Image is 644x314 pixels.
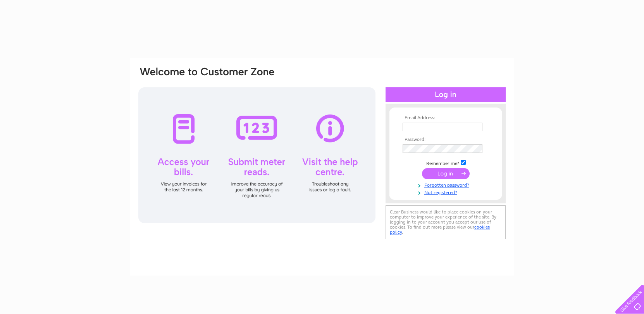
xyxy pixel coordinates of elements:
a: Forgotten password? [403,181,491,188]
a: cookies policy [390,224,490,235]
th: Email Address: [401,115,491,121]
img: npw-badge-icon-locked.svg [474,146,480,152]
div: Clear Business would like to place cookies on your computer to improve your experience of the sit... [386,205,506,239]
input: Submit [422,168,470,179]
img: npw-badge-icon-locked.svg [474,124,480,130]
th: Password: [401,137,491,142]
a: Not registered? [403,188,491,196]
td: Remember me? [401,159,491,167]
